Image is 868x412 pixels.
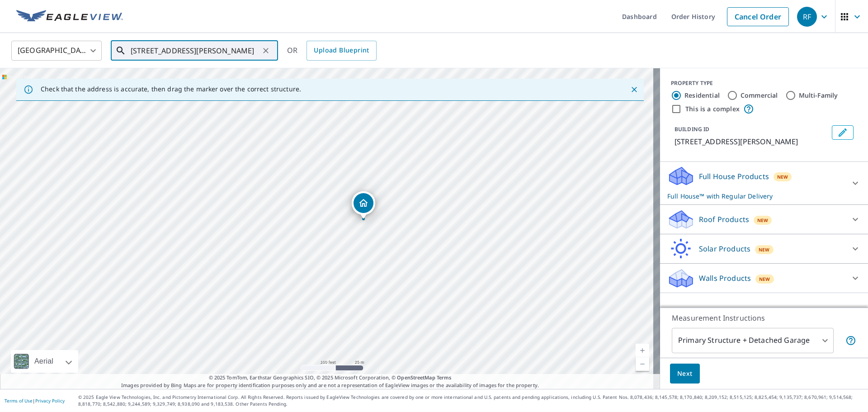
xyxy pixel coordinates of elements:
p: Full House Products [699,171,769,182]
div: Full House ProductsNewFull House™ with Regular Delivery [667,166,861,201]
button: Next [670,364,700,384]
label: Commercial [741,91,778,100]
button: Edit building 1 [832,125,854,140]
span: © 2025 TomTom, Earthstar Geographics SIO, © 2025 Microsoft Corporation, © [209,374,452,382]
a: Current Level 18, Zoom In [636,344,649,357]
p: Check that the address is accurate, then drag the marker over the correct structure. [41,85,301,93]
div: Aerial [32,350,56,373]
span: New [757,217,769,224]
a: Terms of Use [5,398,33,404]
p: Solar Products [699,243,750,254]
input: Search by address or latitude-longitude [131,38,259,63]
div: Roof ProductsNew [667,208,861,230]
span: New [777,173,788,180]
span: Your report will include the primary structure and a detached garage if one exists. [845,335,856,346]
p: Measurement Instructions [672,313,856,323]
a: Terms [437,374,452,381]
a: Upload Blueprint [307,41,376,61]
p: Walls Products [699,273,751,284]
p: | [5,398,65,403]
button: Close [628,84,640,95]
img: EV Logo [16,10,123,24]
a: OpenStreetMap [397,374,435,381]
span: New [759,275,770,283]
div: OR [287,41,377,61]
p: BUILDING ID [675,125,709,133]
div: [GEOGRAPHIC_DATA] [11,38,102,63]
label: Multi-Family [799,91,838,100]
div: Dropped pin, building 1, Residential property, 5118 Hunt St NW Gig Harbor, WA 98335 [352,191,375,219]
div: Solar ProductsNew [667,238,861,260]
a: Current Level 18, Zoom Out [636,357,649,371]
p: Full House™ with Regular Delivery [667,191,844,201]
p: [STREET_ADDRESS][PERSON_NAME] [675,136,828,147]
a: Privacy Policy [35,398,65,404]
div: PROPERTY TYPE [671,79,857,87]
div: Walls ProductsNew [667,267,861,289]
p: Roof Products [699,214,749,225]
span: Upload Blueprint [314,45,369,56]
div: Aerial [11,350,78,373]
p: © 2025 Eagle View Technologies, Inc. and Pictometry International Corp. All Rights Reserved. Repo... [78,394,863,407]
label: This is a complex [685,104,740,114]
div: Primary Structure + Detached Garage [672,328,834,353]
a: Cancel Order [727,7,789,26]
span: New [759,246,770,253]
span: Next [677,368,693,379]
label: Residential [684,91,720,100]
button: Clear [259,44,272,57]
div: RF [797,7,817,27]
